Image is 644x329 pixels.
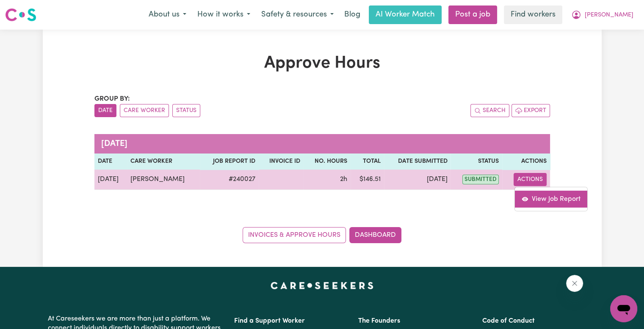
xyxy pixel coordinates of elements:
[127,170,200,190] td: [PERSON_NAME]
[234,318,305,324] a: Find a Support Worker
[349,227,401,243] a: Dashboard
[271,282,373,289] a: Careseekers home page
[243,227,346,243] a: Invoices & Approve Hours
[351,154,384,170] th: Total
[200,154,259,170] th: Job Report ID
[482,318,535,324] a: Code of Conduct
[351,170,384,190] td: $ 146.51
[94,134,550,154] caption: [DATE]
[143,6,192,24] button: About us
[192,6,256,24] button: How it works
[585,11,633,20] span: [PERSON_NAME]
[5,5,36,25] a: Careseekers logo
[384,170,451,190] td: [DATE]
[94,53,550,74] h1: Approve Hours
[304,154,351,170] th: No. Hours
[340,176,347,183] span: 2 hours
[448,5,497,24] a: Post a job
[172,104,200,117] button: sort invoices by paid status
[514,173,547,186] button: Actions
[94,170,127,190] td: [DATE]
[120,104,169,117] button: sort invoices by care worker
[127,154,200,170] th: Care worker
[504,5,562,24] a: Find workers
[511,104,550,117] button: Export
[566,275,583,292] iframe: Close message
[5,6,51,13] span: Need any help?
[462,175,499,184] span: submitted
[259,154,304,170] th: Invoice ID
[256,6,339,24] button: Safety & resources
[610,295,637,322] iframe: Button to launch messaging window
[384,154,451,170] th: Date Submitted
[200,170,259,190] td: # 240027
[5,7,36,22] img: Careseekers logo
[566,6,639,24] button: My Account
[358,318,400,324] a: The Founders
[502,154,550,170] th: Actions
[451,154,502,170] th: Status
[369,5,442,24] a: AI Worker Match
[514,186,588,211] div: Actions
[94,154,127,170] th: Date
[339,5,365,24] a: Blog
[515,190,587,207] a: View job report 240027
[94,104,116,117] button: sort invoices by date
[470,104,509,117] button: Search
[94,96,130,102] span: Group by:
